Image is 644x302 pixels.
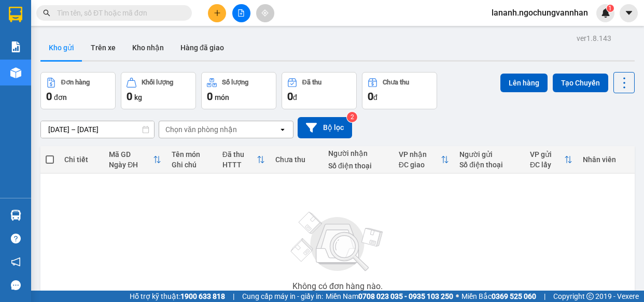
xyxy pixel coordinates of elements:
[10,67,21,78] img: warehouse-icon
[11,280,21,290] span: message
[40,72,116,109] button: Đơn hàng0đơn
[201,72,276,109] button: Số lượng0món
[577,33,611,44] div: ver 1.8.143
[11,257,21,267] span: notification
[61,79,90,86] div: Đơn hàng
[172,150,212,159] div: Tên món
[620,4,638,22] button: caret-down
[40,35,82,60] button: Kho gửi
[142,79,173,86] div: Khối lượng
[278,125,287,134] svg: open
[553,74,608,92] button: Tạo Chuyến
[261,9,269,17] span: aim
[287,90,293,103] span: 0
[601,8,610,18] img: icon-new-feature
[215,93,229,102] span: món
[180,292,225,300] strong: 1900 633 818
[109,150,152,159] div: Mã GD
[298,117,352,138] button: Bộ lọc
[399,161,441,169] div: ĐC giao
[525,146,578,174] th: Toggle SortBy
[282,72,357,109] button: Đã thu0đ
[583,155,629,164] div: Nhân viên
[172,35,232,60] button: Hàng đã giao
[286,206,389,278] img: svg+xml;base64,PHN2ZyBjbGFzcz0ibGlzdC1wbHVnX19zdmciIHhtbG5zPSJodHRwOi8vd3d3LnczLm9yZy8yMDAwL3N2Zy...
[165,124,237,135] div: Chọn văn phòng nhận
[121,72,196,109] button: Khối lượng0kg
[222,79,248,86] div: Số lượng
[399,150,441,159] div: VP nhận
[347,112,357,122] sup: 2
[362,72,437,109] button: Chưa thu0đ
[608,5,612,12] span: 1
[127,90,132,103] span: 0
[373,93,377,102] span: đ
[328,162,388,170] div: Số điện thoại
[11,234,21,243] span: question-circle
[302,79,321,86] div: Đã thu
[483,6,596,19] span: lananh.ngochungvannhan
[41,121,154,138] input: Select a date range.
[256,4,274,22] button: aim
[9,7,22,22] img: logo-vxr
[82,35,124,60] button: Trên xe
[232,4,250,22] button: file-add
[222,150,257,159] div: Đã thu
[10,41,21,52] img: solution-icon
[124,35,172,60] button: Kho nhận
[530,150,564,159] div: VP gửi
[607,5,614,12] sup: 1
[586,293,594,300] span: copyright
[222,161,257,169] div: HTTT
[383,79,409,86] div: Chưa thu
[130,291,225,302] span: Hỗ trợ kỹ thuật:
[57,7,179,19] input: Tìm tên, số ĐT hoặc mã đơn
[172,161,212,169] div: Ghi chú
[624,8,634,18] span: caret-down
[109,161,152,169] div: Ngày ĐH
[530,161,564,169] div: ĐC lấy
[293,93,297,102] span: đ
[292,282,383,291] div: Không có đơn hàng nào.
[492,292,536,300] strong: 0369 525 060
[500,74,548,92] button: Lên hàng
[64,155,99,164] div: Chi tiết
[275,155,318,164] div: Chưa thu
[237,9,245,17] span: file-add
[54,93,67,102] span: đơn
[233,291,234,302] span: |
[459,161,520,169] div: Số điện thoại
[456,294,459,298] span: ⚪️
[394,146,455,174] th: Toggle SortBy
[242,291,323,302] span: Cung cấp máy in - giấy in:
[328,149,388,157] div: Người nhận
[104,146,166,174] th: Toggle SortBy
[43,9,50,17] span: search
[208,4,226,22] button: plus
[10,210,21,221] img: warehouse-icon
[217,146,270,174] th: Toggle SortBy
[134,93,142,102] span: kg
[207,90,213,103] span: 0
[459,150,520,159] div: Người gửi
[326,291,453,302] span: Miền Nam
[358,292,453,300] strong: 0708 023 035 - 0935 103 250
[214,9,221,17] span: plus
[544,291,545,302] span: |
[46,90,52,103] span: 0
[461,291,536,302] span: Miền Bắc
[368,90,373,103] span: 0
